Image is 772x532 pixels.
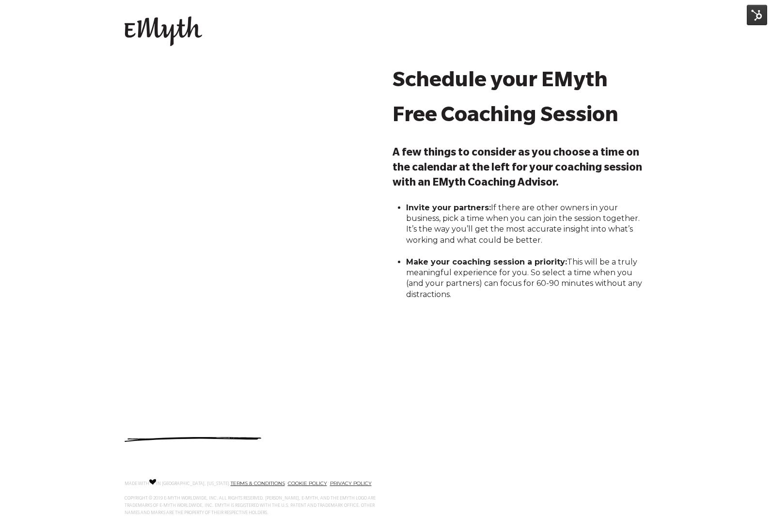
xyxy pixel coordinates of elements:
strong: Make your coaching session a priority: [406,257,567,266]
img: Love [149,479,156,485]
iframe: Select a Date & Time - Calendly [125,78,379,417]
strong: Schedule your EMyth Free Coaching Session [393,71,618,129]
span: COPYRIGHT © 2019 E-MYTH WORLDWIDE, INC. ALL RIGHTS RESERVED. [PERSON_NAME], E-MYTH, AND THE EMYTH... [125,496,376,516]
img: underline.svg [125,437,261,442]
span: IN [GEOGRAPHIC_DATA], [US_STATE]. [156,482,231,486]
strong: Invite your partners: [406,203,491,212]
iframe: Chat Widget [724,485,772,532]
img: HubSpot Tools Menu Toggle [747,5,767,25]
a: TERMS & CONDITIONS [231,480,285,486]
span: MADE WITH [125,482,149,486]
img: EMyth [125,16,202,47]
a: PRIVACY POLICY [330,480,372,486]
h3: A few things to consider as you choose a time on the calendar at the left for your coaching sessi... [393,146,647,192]
li: This will be a truly meaningful experience for you. So select a time when you (and your partners)... [406,257,643,300]
a: COOKIE POLICY [288,480,327,486]
li: If there are other owners in your business, pick a time when you can join the session together. I... [406,203,643,246]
